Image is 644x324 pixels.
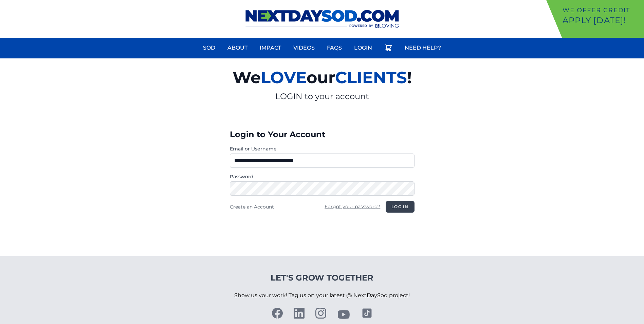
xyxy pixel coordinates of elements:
h4: Let's Grow Together [234,272,410,283]
a: Impact [256,40,285,56]
a: Videos [289,40,319,56]
a: Login [350,40,376,56]
h3: Login to Your Account [230,129,415,140]
p: LOGIN to your account [154,91,491,102]
span: LOVE [261,68,307,87]
a: Forgot your password? [325,203,380,210]
p: We offer Credit [563,5,641,15]
p: Apply [DATE]! [563,15,641,26]
label: Email or Username [230,145,415,152]
a: Sod [199,40,219,56]
a: FAQs [323,40,346,56]
button: Log in [386,201,414,213]
h2: We our ! [154,64,491,91]
a: About [223,40,252,56]
a: Need Help? [401,40,445,56]
label: Password [230,173,415,180]
p: Show us your work! Tag us on your latest @ NextDaySod project! [234,283,410,308]
span: CLIENTS [335,68,407,87]
a: Create an Account [230,204,274,210]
